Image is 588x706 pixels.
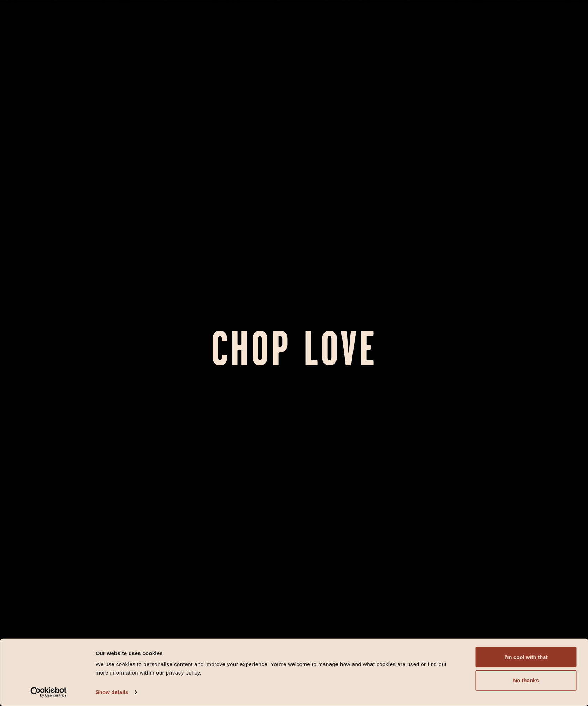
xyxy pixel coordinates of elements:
div: Our website uses cookies [96,649,460,657]
button: No thanks [476,670,577,691]
div: We use cookies to personalise content and improve your experience. You're welcome to manage how a... [96,660,460,677]
button: I'm cool with that [476,647,577,667]
a: Show details [96,687,137,698]
a: Usercentrics Cookiebot - opens in a new window [18,687,79,698]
